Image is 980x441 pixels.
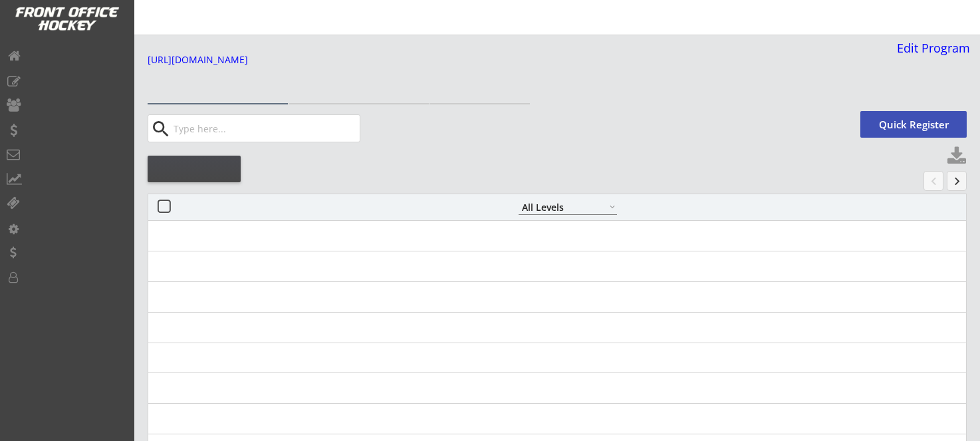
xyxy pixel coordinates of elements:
[148,55,818,72] a: [URL][DOMAIN_NAME]
[148,55,818,65] div: [URL][DOMAIN_NAME]
[947,146,967,166] button: Click to download full roster. Your browser settings may try to block it, check your security set...
[923,171,943,191] button: chevron_left
[892,42,970,65] a: Edit Program
[171,115,361,142] input: Type here...
[150,118,172,140] button: search
[947,171,967,191] button: keyboard_arrow_right
[860,111,967,138] button: Quick Register
[892,42,970,54] div: Edit Program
